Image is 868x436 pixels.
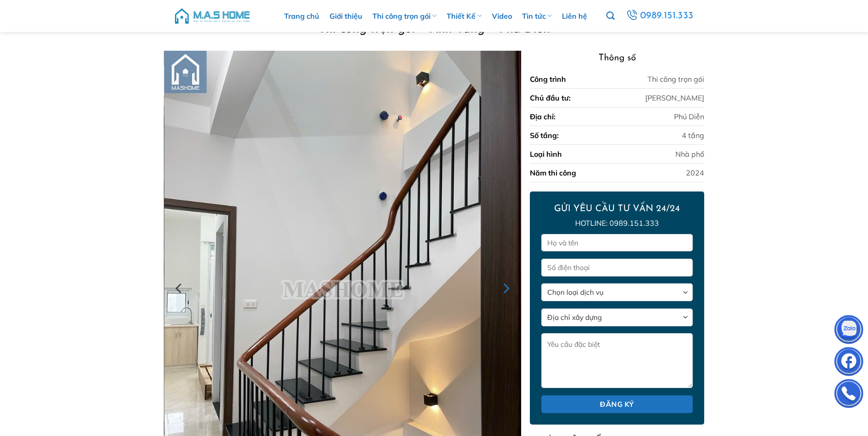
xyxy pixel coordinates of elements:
[530,167,576,178] div: Năm thi công
[606,6,615,26] a: Tìm kiếm
[530,191,704,425] form: Form liên hệ
[682,130,704,141] div: 4 tầng
[686,167,704,178] div: 2024
[674,111,704,122] div: Phú Diễn
[530,51,704,65] h3: Thông số
[541,218,692,229] p: Hotline: 0989.151.333
[541,234,692,252] input: Họ và tên
[675,149,704,160] div: Nhà phố
[647,74,704,85] div: Thi công trọn gói
[835,381,863,409] img: Phone
[623,7,696,24] a: 0989.151.333
[530,74,566,85] div: Công trình
[530,149,562,160] div: Loại hình
[530,92,571,103] div: Chủ đầu tư:
[530,130,559,141] div: Số tầng:
[173,2,251,30] img: M.A.S HOME – Tổng Thầu Thiết Kế Và Xây Nhà Trọn Gói
[541,395,692,413] input: Đăng ký
[645,92,704,103] div: [PERSON_NAME]
[497,241,514,336] button: Next
[639,8,695,24] span: 0989.151.333
[541,259,692,276] input: Số điện thoại
[541,203,692,215] h2: GỬI YÊU CẦU TƯ VẤN 24/24
[171,241,188,336] button: Previous
[835,317,863,345] img: Zalo
[530,111,555,122] div: Địa chỉ:
[835,349,863,377] img: Facebook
